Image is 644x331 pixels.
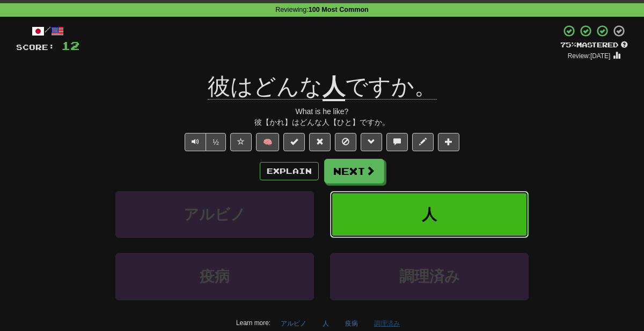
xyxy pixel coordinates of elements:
span: 疫病 [200,268,230,285]
div: 彼【かれ】はどんな人【ひと】ですか。 [16,117,628,128]
button: Next [324,159,384,184]
button: Set this sentence to 100% Mastered (alt+m) [283,133,305,151]
small: Learn more: [236,319,270,327]
span: 人 [422,206,437,223]
small: Review: [DATE] [568,52,611,60]
button: Discuss sentence (alt+u) [386,133,408,151]
button: Explain [260,162,319,180]
div: Text-to-speech controls [182,133,226,151]
span: 75 % [560,40,576,49]
span: 12 [61,39,79,52]
button: Favorite sentence (alt+f) [230,133,252,151]
button: アルビノ [115,191,314,238]
span: Score: [16,43,55,52]
span: アルビノ [184,206,246,223]
button: Edit sentence (alt+d) [412,133,434,151]
button: 人 [330,191,529,238]
strong: 100 Most Common [309,6,369,13]
button: Add to collection (alt+a) [438,133,459,151]
u: 人 [323,74,345,101]
span: 調理済み [399,268,460,285]
span: 彼はどんな [208,74,323,100]
button: Grammar (alt+g) [361,133,382,151]
button: Play sentence audio (ctl+space) [185,133,206,151]
span: ですか。 [345,74,437,100]
button: Ignore sentence (alt+i) [335,133,356,151]
button: Reset to 0% Mastered (alt+r) [309,133,331,151]
div: What is he like? [16,106,628,117]
button: 🧠 [256,133,279,151]
div: / [16,24,79,38]
button: ½ [206,133,226,151]
button: 調理済み [330,253,529,300]
div: Mastered [560,40,628,50]
button: 疫病 [115,253,314,300]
